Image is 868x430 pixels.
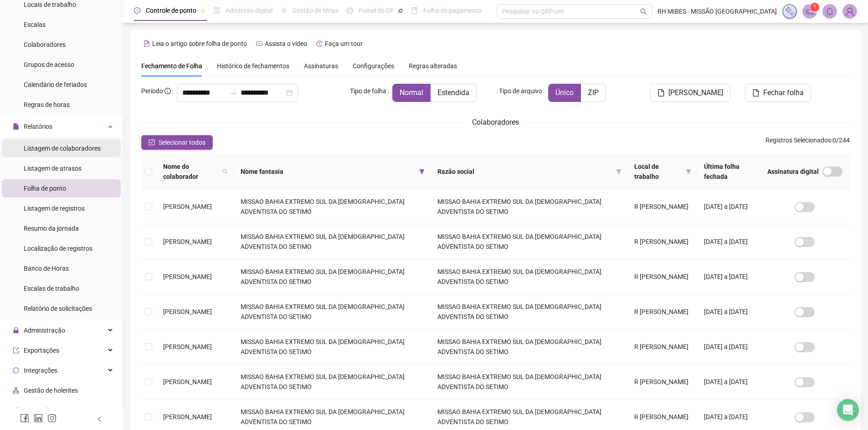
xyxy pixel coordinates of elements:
span: Resumo da jornada [24,225,79,232]
td: MISSAO BAHIA EXTREMO SUL DA [DEMOGRAPHIC_DATA] ADVENTISTA DO SETIMO [430,294,627,329]
span: Registros Selecionados [765,137,831,144]
span: Razão social [437,167,612,177]
span: Painel do DP [359,7,394,14]
span: Estendida [437,88,469,97]
span: Grupos de acesso [24,61,74,68]
span: pushpin [200,8,205,14]
span: pushpin [398,8,403,14]
td: R [PERSON_NAME] [627,224,697,259]
span: Exportações [24,347,59,354]
span: [PERSON_NAME] [163,238,212,245]
span: file [657,89,665,96]
button: Selecionar todos [141,135,213,150]
span: Tipo de arquivo [499,86,542,96]
button: [PERSON_NAME] [650,84,730,102]
span: [PERSON_NAME] [163,343,212,350]
span: Gestão de holerites [24,387,78,394]
div: Open Intercom Messenger [837,399,859,421]
span: Período [141,87,163,95]
span: Leia o artigo sobre folha de ponto [152,40,247,47]
span: file-text [144,40,150,47]
span: search [221,160,230,183]
span: filter [419,169,425,174]
td: [DATE] a [DATE] [697,224,760,259]
span: Configurações [353,63,394,69]
span: Controle de ponto [146,7,196,14]
span: Localização de registros [24,245,92,252]
span: notification [806,7,814,15]
span: Relatórios [24,123,52,130]
span: Escalas [24,21,46,28]
span: Regras de horas [24,101,70,108]
td: R [PERSON_NAME] [627,189,697,224]
td: MISSAO BAHIA EXTREMO SUL DA [DEMOGRAPHIC_DATA] ADVENTISTA DO SETIMO [430,259,627,294]
td: MISSAO BAHIA EXTREMO SUL DA [DEMOGRAPHIC_DATA] ADVENTISTA DO SETIMO [233,224,430,259]
td: R [PERSON_NAME] [627,329,697,364]
td: MISSAO BAHIA EXTREMO SUL DA [DEMOGRAPHIC_DATA] ADVENTISTA DO SETIMO [233,329,430,364]
span: linkedin [34,414,43,423]
span: api [13,407,19,414]
td: R [PERSON_NAME] [627,294,697,329]
span: Histórico de fechamentos [217,62,289,70]
td: R [PERSON_NAME] [627,364,697,400]
span: Banco de Horas [24,265,69,272]
span: lock [13,327,19,334]
td: MISSAO BAHIA EXTREMO SUL DA [DEMOGRAPHIC_DATA] ADVENTISTA DO SETIMO [233,189,430,224]
span: to [230,89,237,96]
span: file [752,89,760,96]
td: MISSAO BAHIA EXTREMO SUL DA [DEMOGRAPHIC_DATA] ADVENTISTA DO SETIMO [233,294,430,329]
td: [DATE] a [DATE] [697,259,760,294]
td: [DATE] a [DATE] [697,329,760,364]
span: swap-right [230,89,237,96]
img: sparkle-icon.fc2bf0ac1784a2077858766a79e2daf3.svg [785,6,795,16]
span: Folha de pagamento [423,7,482,14]
span: filter [614,165,623,178]
span: Colaboradores [472,118,519,126]
span: sun [281,7,287,14]
td: [DATE] a [DATE] [697,294,760,329]
span: Regras alteradas [409,63,457,69]
td: MISSAO BAHIA EXTREMO SUL DA [DEMOGRAPHIC_DATA] ADVENTISTA DO SETIMO [430,364,627,400]
span: filter [616,169,621,174]
span: search [222,169,228,174]
span: Admissão digital [226,7,272,14]
span: Locais de trabalho [24,1,76,8]
button: Fechar folha [745,84,811,102]
td: MISSAO BAHIA EXTREMO SUL DA [DEMOGRAPHIC_DATA] ADVENTISTA DO SETIMO [233,259,430,294]
td: [DATE] a [DATE] [697,364,760,400]
span: file-done [214,7,220,14]
span: Escalas de trabalho [24,285,79,292]
span: RH MIBES - MISSÃO [GEOGRAPHIC_DATA] [657,6,777,16]
span: info-circle [164,88,171,94]
span: Acesso à API [24,407,61,414]
span: youtube [256,40,262,47]
span: bell [826,7,834,15]
span: Fechar folha [763,87,804,98]
span: Relatório de solicitações [24,305,92,312]
span: file [13,123,19,130]
span: Tipo de folha [350,86,386,96]
span: filter [417,165,426,178]
span: left [97,416,103,422]
span: dashboard [347,7,353,14]
span: [PERSON_NAME] [163,378,212,385]
img: 71697 [843,5,857,18]
span: apartment [13,387,19,394]
span: Assinaturas [304,63,338,69]
span: facebook [20,414,29,423]
span: : 0 / 244 [765,135,850,150]
sup: 1 [810,3,819,12]
span: search [640,8,647,15]
span: instagram [47,414,56,423]
th: Última folha fechada [697,154,760,189]
span: Fechamento de Folha [141,62,202,70]
span: history [316,40,323,47]
span: Calendário de feriados [24,81,87,88]
span: Assista o vídeo [265,40,307,47]
span: Integrações [24,367,57,374]
span: ZIP [588,88,599,97]
span: Listagem de registros [24,205,85,212]
span: Normal [400,88,423,97]
span: Listagem de colaboradores [24,145,101,152]
span: book [411,7,418,14]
